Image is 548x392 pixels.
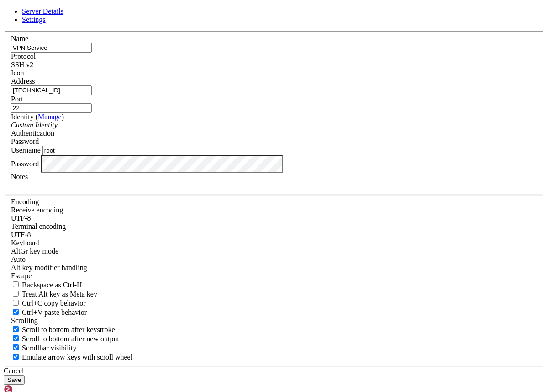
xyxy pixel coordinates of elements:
[22,308,87,316] span: Ctrl+V paste behavior
[13,300,19,306] input: Ctrl+C copy behavior
[4,367,544,375] div: Cancel
[11,272,537,280] div: Escape
[11,344,77,352] label: The vertical scrollbar mode.
[38,113,62,121] a: Manage
[22,281,82,289] span: Backspace as Ctrl-H
[4,11,7,19] div: (0, 1)
[22,326,115,334] span: Scroll to bottom after keystroke
[11,206,63,214] label: Set the expected encoding for data received from the host. If the encodings do not match, visual ...
[11,264,87,271] label: Controls how the Alt key is handled. Escape: Send an ESC prefix. 8-Bit: Add 128 to the typed char...
[11,113,64,121] label: Identity
[11,255,26,263] span: Auto
[11,85,92,95] input: Host Name or IP
[11,159,39,167] label: Password
[4,4,428,11] x-row: Connecting [TECHNICAL_ID]...
[11,299,86,307] label: Ctrl-C copies if true, send ^C to host if false. Ctrl-Shift-C sends ^C to host if true, copies if...
[11,121,537,129] div: Custom Identity
[13,309,19,315] input: Ctrl+V paste behavior
[11,239,40,247] label: Keyboard
[22,335,119,343] span: Scroll to bottom after new output
[36,113,64,121] span: ( )
[11,255,537,264] div: Auto
[11,53,36,60] label: Protocol
[11,281,82,289] label: If true, the backspace should send BS ('\x08', aka ^H). Otherwise the backspace key should send '...
[11,61,537,69] div: SSH v2
[13,326,19,332] input: Scroll to bottom after keystroke
[11,353,132,361] label: When using the alternative screen buffer, and DECCKM (Application Cursor Keys) is active, mouse w...
[11,222,66,230] label: The default terminal encoding. ISO-2022 enables character map translations (like graphics maps). ...
[11,138,537,146] div: Password
[22,7,63,15] a: Server Details
[11,69,24,77] label: Icon
[11,146,41,154] label: Username
[11,214,537,222] div: UTF-8
[11,290,97,298] label: Whether the Alt key acts as a Meta key or as a distinct Alt key.
[22,290,97,298] span: Treat Alt key as Meta key
[11,43,92,53] input: Server Name
[11,231,537,239] div: UTF-8
[11,173,28,180] label: Notes
[11,138,39,145] span: Password
[11,77,35,85] label: Address
[11,198,39,206] label: Encoding
[11,272,32,280] span: Escape
[22,299,86,307] span: Ctrl+C copy behavior
[13,281,19,287] input: Backspace as Ctrl-H
[11,129,54,137] label: Authentication
[13,344,19,350] input: Scrollbar visibility
[11,231,31,238] span: UTF-8
[13,354,19,360] input: Emulate arrow keys with scroll wheel
[42,146,123,155] input: Login Username
[22,353,132,361] span: Emulate arrow keys with scroll wheel
[4,375,25,385] button: Save
[22,344,77,352] span: Scrollbar visibility
[11,103,92,113] input: Port Number
[11,326,115,334] label: Whether to scroll to the bottom on any keystroke.
[11,121,58,129] i: Custom Identity
[11,214,31,222] span: UTF-8
[13,291,19,297] input: Treat Alt key as Meta key
[11,335,119,343] label: Scroll to bottom after new output.
[11,247,58,255] label: Set the expected encoding for data received from the host. If the encodings do not match, visual ...
[13,335,19,341] input: Scroll to bottom after new output
[11,308,87,316] label: Ctrl+V pastes if true, sends ^V to host if false. Ctrl+Shift+V sends ^V to host if true, pastes i...
[11,35,28,42] label: Name
[11,317,38,324] label: Scrolling
[22,16,46,23] a: Settings
[11,61,33,69] span: SSH v2
[11,95,23,103] label: Port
